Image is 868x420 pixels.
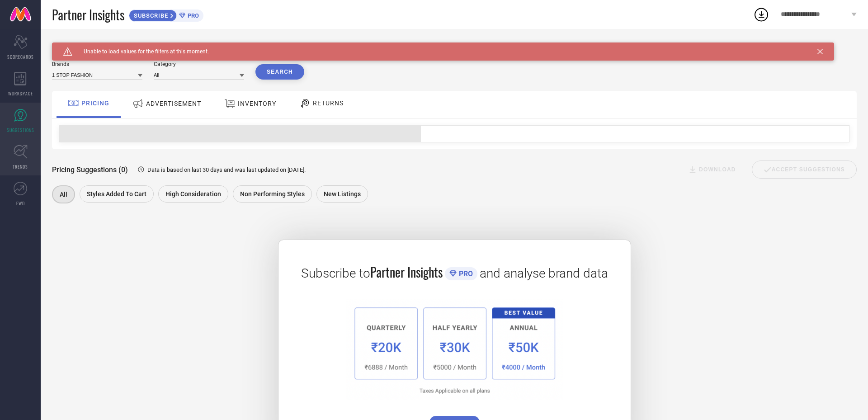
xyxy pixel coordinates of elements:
[72,48,209,55] span: Unable to load values for the filters at this moment.
[52,42,99,50] h1: SUGGESTIONS
[185,12,199,19] span: PRO
[752,160,857,179] div: Accept Suggestions
[52,5,124,24] span: Partner Insights
[81,99,109,107] span: PRICING
[13,163,28,170] span: TRENDS
[370,263,443,281] span: Partner Insights
[240,190,305,198] span: Non Performing Styles
[52,165,128,174] span: Pricing Suggestions (0)
[480,266,608,281] span: and analyse brand data
[7,53,34,60] span: SCORECARDS
[60,191,67,198] span: All
[165,190,221,198] span: High Consideration
[753,6,769,23] div: Open download list
[301,266,370,281] span: Subscribe to
[147,166,306,173] span: Data is based on last 30 days and was last updated on [DATE] .
[255,64,304,80] button: Search
[52,61,142,67] div: Brands
[346,299,563,400] img: 1a6fb96cb29458d7132d4e38d36bc9c7.png
[129,7,203,22] a: SUBSCRIBEPRO
[324,190,361,198] span: New Listings
[238,100,276,107] span: INVENTORY
[154,61,244,67] div: Category
[7,127,34,133] span: SUGGESTIONS
[129,12,170,19] span: SUBSCRIBE
[457,269,473,278] span: PRO
[16,200,25,207] span: FWD
[313,99,344,107] span: RETURNS
[146,100,201,107] span: ADVERTISEMENT
[8,90,33,97] span: WORKSPACE
[87,190,146,198] span: Styles Added To Cart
